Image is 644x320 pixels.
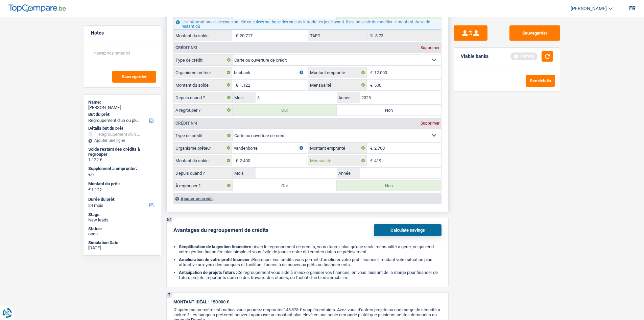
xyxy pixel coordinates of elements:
button: See details [526,75,555,87]
label: Mensualité [308,155,367,166]
label: Type de crédit [174,55,233,65]
div: 7 [167,293,172,298]
label: Mensualité [308,80,367,90]
label: Type de crédit [174,130,233,141]
label: À regrouper ? [174,105,233,115]
label: Depuis quand ? [174,92,233,103]
div: open [88,231,157,237]
span: € [88,187,91,193]
div: Status: [88,226,157,232]
div: Name: [88,100,157,105]
input: AAAA [360,168,441,178]
label: Mois [233,92,256,103]
button: Sauvegarder [112,71,156,83]
label: Oui [233,105,337,115]
label: Montant emprunté [308,67,367,78]
div: fr [629,5,636,12]
input: MM [256,92,337,103]
button: Calculate savings [374,224,442,236]
b: Anticipation de projets futurs : [179,270,237,275]
span: € [367,67,374,78]
div: Supprimer [419,121,441,125]
div: Avantages du regroupement de crédits [173,227,268,233]
label: But du prêt: [88,112,156,117]
label: Non [337,105,441,115]
h5: Notes [91,30,154,36]
label: Mois [233,168,256,178]
div: Crédit nº3 [174,46,199,50]
label: Année [337,92,360,103]
div: Supprimer [419,46,441,50]
div: 6.1 [167,217,172,222]
label: Montant emprunté [308,143,367,153]
div: Viable banks [461,54,488,59]
div: Les informations ci-dessous ont été calculées sur base des valeurs introduites juste avant. Il es... [174,19,441,30]
div: Ajouter une ligne [88,138,157,143]
div: 1.122 € [88,157,157,163]
img: TopCompare Logo [8,4,66,13]
label: TAEG [308,30,367,41]
span: € [367,80,374,90]
label: Montant du prêt: [88,181,156,187]
span: % [367,30,375,41]
label: Organisme prêteur [174,67,232,78]
li: Regrouper vos crédits vous permet d'améliorer votre profil financier, rendant votre situation plu... [179,257,442,267]
span: € [367,143,374,153]
label: Supplément à emprunter: [88,166,156,171]
input: AAAA [360,92,441,103]
label: Montant du solde [174,155,232,166]
div: [DATE] [88,245,157,251]
input: MM [256,168,337,178]
li: Ce regroupement vous aide à mieux organiser vos finances, en vous laissant de la marge pour finan... [179,270,442,280]
div: Simulation Date: [88,240,157,246]
div: New leads [88,217,157,223]
label: Année [337,168,360,178]
label: Montant du solde [174,30,232,41]
span: € [232,80,240,90]
div: [PERSON_NAME] [88,105,157,110]
span: Sauvegarder [122,74,147,79]
label: Depuis quand ? [174,168,233,178]
div: Solde restant des crédits à regrouper [88,147,157,157]
b: Amélioration de votre profil financier : [179,257,252,262]
span: [PERSON_NAME] [571,6,607,12]
b: Simplification de la gestion financière : [179,244,254,249]
label: À regrouper ? [174,180,233,191]
label: Oui [233,180,337,191]
div: Stage: [88,212,157,217]
span: MONTANT IDÉAL : 150 000 € [173,299,229,304]
div: Ajouter un crédit [173,193,441,204]
div: Crédit nº4 [174,121,199,125]
span: € [232,30,240,41]
label: Non [337,180,441,191]
li: Avec le regroupement de crédits, vous n'aurez plus qu'une seule mensualité à gérer, ce qui rend v... [179,244,442,254]
label: Organisme prêteur [174,143,232,153]
label: Durée du prêt: [88,197,156,202]
div: Détails but du prêt [88,126,157,131]
span: € [88,172,91,177]
span: € [232,155,240,166]
a: [PERSON_NAME] [565,3,613,14]
span: € [367,155,374,166]
div: Refresh [510,52,538,60]
label: Montant du solde [174,80,232,90]
button: Sauvegarder [509,25,560,41]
